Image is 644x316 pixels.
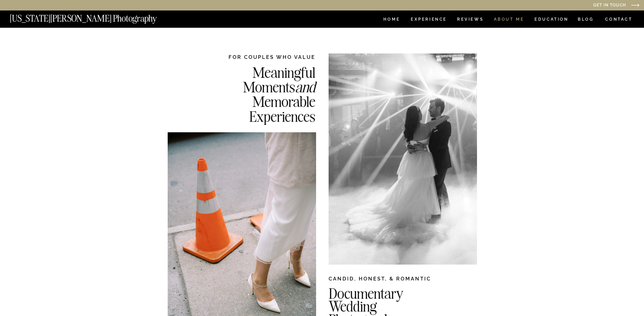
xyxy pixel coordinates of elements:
a: REVIEWS [457,17,482,23]
i: and [295,77,315,96]
a: EDUCATION [534,17,569,23]
h2: Meaningful Moments Memorable Experiences [209,65,315,123]
a: Get in Touch [524,3,626,8]
a: BLOG [578,17,594,23]
a: ABOUT ME [494,17,524,23]
h2: CANDID, HONEST, & ROMANTIC [329,275,477,285]
h2: FOR COUPLES WHO VALUE [209,53,315,61]
a: [US_STATE][PERSON_NAME] Photography [10,14,180,20]
a: CONTACT [605,16,633,23]
a: Experience [411,17,446,23]
a: HOME [382,17,401,23]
